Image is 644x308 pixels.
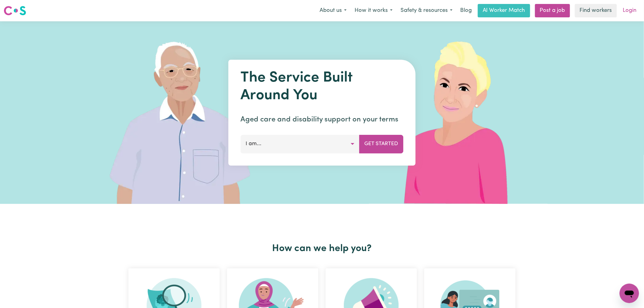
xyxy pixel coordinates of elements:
button: I am... [241,135,360,153]
p: Aged care and disability support on your terms [241,114,404,125]
a: Post a job [535,4,570,17]
a: Careseekers logo [4,4,26,18]
h2: How can we help you? [125,243,519,254]
a: Login [619,4,640,17]
button: Get Started [359,135,404,153]
a: AI Worker Match [478,4,530,17]
h1: The Service Built Around You [241,69,404,104]
a: Find workers [575,4,617,17]
button: Safety & resources [397,4,457,17]
iframe: Button to launch messaging window [620,284,639,303]
button: About us [316,4,351,17]
img: Careseekers logo [4,5,26,16]
a: Blog [457,4,475,17]
button: How it works [351,4,397,17]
